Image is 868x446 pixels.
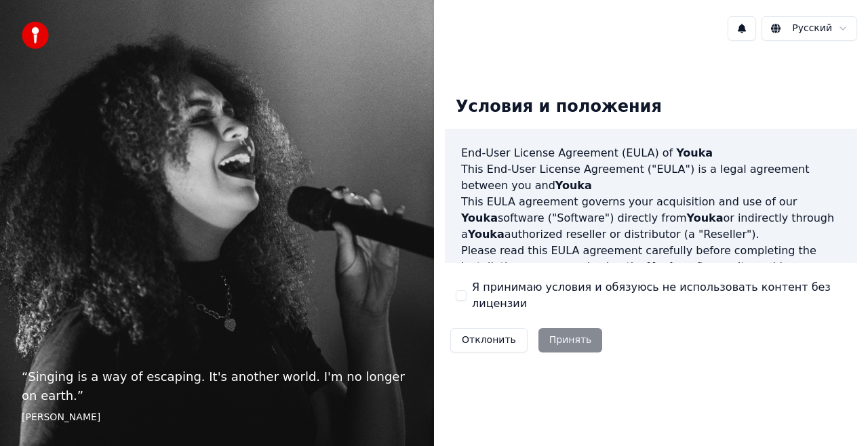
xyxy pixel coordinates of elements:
[461,161,841,194] p: This End-User License Agreement ("EULA") is a legal agreement between you and
[445,85,673,129] div: Условия и положения
[461,194,841,243] p: This EULA agreement governs your acquisition and use of our software ("Software") directly from o...
[472,279,846,312] label: Я принимаю условия и обязуюсь не использовать контент без лицензии
[22,22,49,49] img: youka
[461,145,841,161] h3: End-User License Agreement (EULA) of
[676,146,713,159] span: Youka
[461,243,841,308] p: Please read this EULA agreement carefully before completing the installation process and using th...
[461,211,498,224] span: Youka
[22,411,412,424] footer: [PERSON_NAME]
[22,367,412,405] p: “ Singing is a way of escaping. It's another world. I'm no longer on earth. ”
[555,179,592,192] span: Youka
[648,260,684,273] span: Youka
[468,228,505,241] span: Youka
[450,328,528,352] button: Отклонить
[687,211,724,224] span: Youka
